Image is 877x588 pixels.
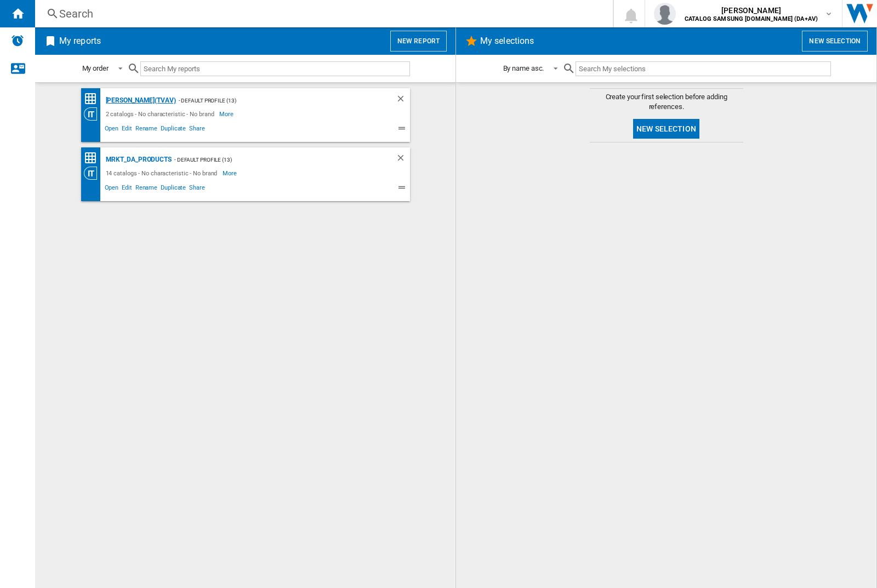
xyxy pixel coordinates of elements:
[396,153,410,167] div: Delete
[120,123,134,136] span: Edit
[396,94,410,107] div: Delete
[159,182,187,196] span: Duplicate
[103,153,172,167] div: MRKT_DA_PRODUCTS
[478,31,536,52] h2: My selections
[503,64,544,72] div: By name asc.
[11,34,24,47] img: alerts-logo.svg
[140,61,410,76] input: Search My reports
[172,153,374,167] div: - Default profile (13)
[223,167,238,180] span: More
[633,119,699,139] button: New selection
[82,64,109,72] div: My order
[84,151,103,165] div: Price Matrix
[590,92,743,112] span: Create your first selection before adding references.
[57,31,103,52] h2: My reports
[84,107,103,121] div: Category View
[120,182,134,196] span: Edit
[103,123,121,136] span: Open
[103,182,121,196] span: Open
[84,92,103,106] div: Price Matrix
[176,94,374,107] div: - Default profile (13)
[187,123,207,136] span: Share
[103,167,223,180] div: 14 catalogs - No characteristic - No brand
[685,5,818,16] span: [PERSON_NAME]
[103,107,220,121] div: 2 catalogs - No characteristic - No brand
[84,167,103,180] div: Category View
[159,123,187,136] span: Duplicate
[103,94,176,107] div: [PERSON_NAME](TVAV)
[219,107,235,121] span: More
[187,182,207,196] span: Share
[802,31,868,52] button: New selection
[134,123,159,136] span: Rename
[654,3,676,25] img: profile.jpg
[59,6,584,21] div: Search
[685,15,818,22] b: CATALOG SAMSUNG [DOMAIN_NAME] (DA+AV)
[134,182,159,196] span: Rename
[576,61,830,76] input: Search My selections
[390,31,447,52] button: New report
